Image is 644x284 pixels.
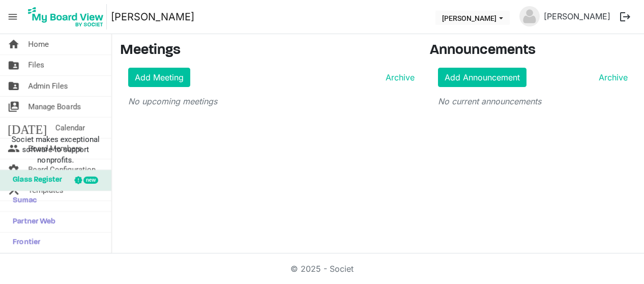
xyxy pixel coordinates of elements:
[8,97,20,117] span: switch_account
[28,55,44,75] span: Files
[614,6,636,27] button: logout
[28,76,68,96] span: Admin Files
[8,118,47,138] span: [DATE]
[8,233,40,253] span: Frontier
[438,95,628,107] p: No current announcements
[120,42,415,60] h3: Meetings
[519,6,540,26] img: no-profile-picture.svg
[111,7,194,27] a: [PERSON_NAME]
[430,42,636,60] h3: Announcements
[28,97,81,117] span: Manage Boards
[540,6,614,26] a: [PERSON_NAME]
[8,76,20,96] span: folder_shared
[25,4,107,30] img: My Board View Logo
[382,71,415,83] a: Archive
[595,71,628,83] a: Archive
[435,11,510,25] button: Komakech Stephen dropdownbutton
[8,34,20,54] span: home
[290,264,354,274] a: © 2025 - Societ
[438,68,526,87] a: Add Announcement
[5,134,107,165] span: Societ makes exceptional software to support nonprofits.
[128,68,190,87] a: Add Meeting
[8,170,62,190] span: Glass Register
[83,177,98,184] div: new
[55,118,85,138] span: Calendar
[25,4,111,30] a: My Board View Logo
[8,191,37,211] span: Sumac
[28,34,49,54] span: Home
[8,55,20,75] span: folder_shared
[8,212,55,232] span: Partner Web
[3,7,22,26] span: menu
[128,95,415,107] p: No upcoming meetings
